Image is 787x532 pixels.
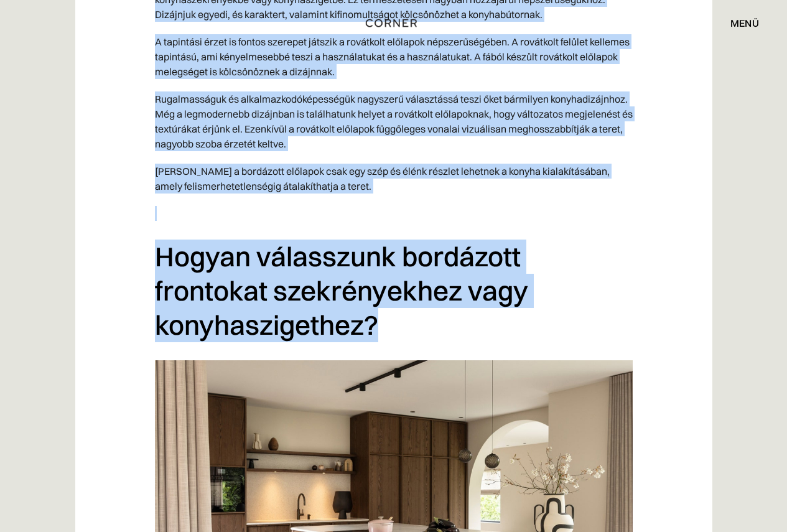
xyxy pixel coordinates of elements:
[353,15,433,31] a: otthon
[718,12,759,34] div: menü
[155,240,528,341] font: Hogyan válasszunk bordázott frontokat szekrényekhez vagy konyhaszigethez?
[155,35,630,78] font: A tapintási érzet is fontos szerepet játszik a rovátkolt előlapok népszerűségében. A rovátkolt fe...
[155,93,633,150] font: Rugalmasságuk és alkalmazkodóképességük nagyszerű választássá teszi őket bármilyen konyhadizájnho...
[730,17,759,29] font: menü
[155,165,610,192] font: [PERSON_NAME] a bordázott előlapok csak egy szép és élénk részlet lehetnek a konyha kialakításába...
